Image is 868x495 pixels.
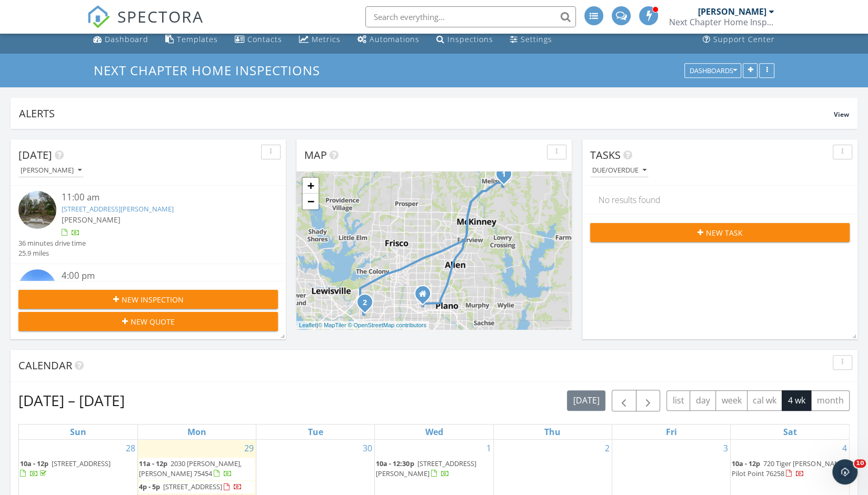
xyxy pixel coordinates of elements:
div: Settings [521,34,552,44]
div: Next Chapter Home Inspections [669,17,774,27]
button: day [690,390,716,411]
span: [STREET_ADDRESS] [163,482,222,491]
div: 11:00 am [62,191,256,204]
img: streetview [18,191,56,229]
span: 4p - 5p [139,482,160,491]
a: 10a - 12:30p [STREET_ADDRESS][PERSON_NAME] [376,458,492,480]
a: Thursday [542,425,563,439]
button: month [811,390,850,411]
div: Metrics [312,34,341,44]
div: Support Center [713,34,775,44]
span: 10 [854,459,866,468]
a: Tuesday [306,425,325,439]
input: Search everything... [365,6,576,27]
a: 11:00 am [STREET_ADDRESS][PERSON_NAME] [PERSON_NAME] 36 minutes drive time 25.9 miles [18,191,278,258]
a: Go to October 1, 2025 [484,440,493,457]
div: 36 minutes drive time [18,238,86,248]
a: Metrics [295,30,345,49]
div: 2030 Milrany Ln, Melissa, TX 75454 [504,174,510,180]
a: Contacts [231,30,286,49]
a: Next Chapter Home Inspections [94,62,329,79]
a: 4:00 pm [STREET_ADDRESS] [PERSON_NAME] 46 minutes drive time 34.5 miles [18,269,278,337]
span: [DATE] [18,148,52,162]
a: Friday [664,425,679,439]
a: 11a - 12p 2030 [PERSON_NAME], [PERSON_NAME] 75454 [139,459,242,478]
button: week [715,390,747,411]
span: New Task [706,227,743,238]
h2: [DATE] – [DATE] [18,390,125,411]
div: Due/Overdue [592,167,646,174]
a: Leaflet [299,322,316,328]
a: Go to October 4, 2025 [840,440,849,457]
span: [STREET_ADDRESS][PERSON_NAME] [376,459,476,478]
a: Go to October 3, 2025 [721,440,730,457]
a: Go to September 28, 2025 [124,440,137,457]
div: Alerts [19,106,834,120]
div: Contacts [247,34,282,44]
a: Dashboard [89,30,153,49]
span: Calendar [18,358,72,372]
div: Dashboards [689,67,736,74]
a: Monday [185,425,208,439]
a: Saturday [781,425,799,439]
a: Wednesday [423,425,445,439]
a: 10a - 12p 720 Tiger [PERSON_NAME], Pilot Point 76258 [732,459,847,478]
span: [PERSON_NAME] [62,215,121,225]
div: [PERSON_NAME] [698,6,766,17]
a: 10a - 12p 720 Tiger [PERSON_NAME], Pilot Point 76258 [732,458,848,480]
button: Next [636,390,661,411]
button: 4 wk [782,390,811,411]
button: cal wk [747,390,783,411]
a: Go to October 2, 2025 [603,440,612,457]
span: [STREET_ADDRESS] [52,459,111,468]
a: Automations (Advanced) [353,30,424,49]
button: New Inspection [18,290,278,309]
span: 2030 [PERSON_NAME], [PERSON_NAME] 75454 [139,459,242,478]
button: [PERSON_NAME] [18,164,84,178]
button: Previous [612,390,636,411]
span: 10a - 12:30p [376,459,414,468]
a: 10a - 12p [STREET_ADDRESS] [20,458,136,480]
div: No results found [591,186,849,214]
img: streetview [18,269,56,307]
span: Tasks [590,148,621,162]
button: New Task [590,223,850,242]
a: Support Center [699,30,779,49]
span: 10a - 12p [20,459,48,468]
i: 2 [363,299,367,307]
i: 1 [502,171,506,178]
a: [STREET_ADDRESS][PERSON_NAME] [62,204,174,214]
button: Dashboards [684,63,741,78]
div: [PERSON_NAME] [21,167,82,174]
span: Map [304,148,327,162]
a: 4p - 5p [STREET_ADDRESS] [139,482,242,491]
button: Due/Overdue [590,164,648,178]
div: | [296,321,429,330]
a: Go to September 29, 2025 [242,440,256,457]
button: list [666,390,690,411]
div: 2911 Fort Point Ln, Carrollton, TX 75007 [365,302,371,308]
span: New Quote [131,316,175,327]
a: 10a - 12p [STREET_ADDRESS] [20,459,111,478]
div: 25.9 miles [18,248,86,258]
span: SPECTORA [117,5,204,27]
a: Inspections [432,30,497,49]
a: Zoom in [303,178,318,194]
span: New Inspection [122,294,184,305]
div: Dashboard [105,34,148,44]
iframe: Intercom live chat [832,459,857,484]
a: Settings [506,30,556,49]
button: [DATE] [567,390,605,411]
div: Automations [370,34,420,44]
div: 4:00 pm [62,269,256,282]
div: Templates [177,34,218,44]
button: New Quote [18,312,278,331]
span: View [834,110,849,119]
a: © OpenStreetMap contributors [348,322,426,328]
a: 11a - 12p 2030 [PERSON_NAME], [PERSON_NAME] 75454 [139,458,255,480]
a: 4p - 5p [STREET_ADDRESS] [139,481,255,493]
div: Inspections [447,34,493,44]
a: Zoom out [303,194,318,209]
div: 3016 Dartmouth Dr, Plano TX 75075 [423,294,429,300]
a: SPECTORA [87,14,204,36]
